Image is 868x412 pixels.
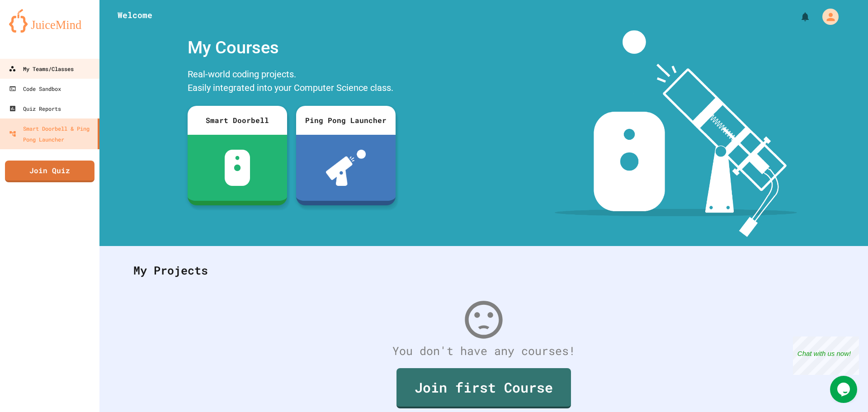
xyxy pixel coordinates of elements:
[830,376,859,403] iframe: chat widget
[9,123,94,145] div: Smart Doorbell & Ping Pong Launcher
[188,106,287,135] div: Smart Doorbell
[225,150,250,186] img: sdb-white.svg
[326,150,366,186] img: ppl-with-ball.png
[9,63,74,74] div: My Teams/Classes
[783,9,813,24] div: My Notifications
[9,103,61,114] div: Quiz Reports
[793,336,859,375] iframe: chat widget
[396,368,571,408] a: Join first Course
[5,161,94,182] a: Join Quiz
[183,65,400,99] div: Real-world coding projects. Easily integrated into your Computer Science class.
[813,6,841,27] div: My Account
[124,342,843,360] div: You don't have any courses!
[9,9,90,33] img: logo-orange.svg
[9,83,61,94] div: Code Sandbox
[183,30,400,65] div: My Courses
[296,106,396,135] div: Ping Pong Launcher
[124,253,843,288] div: My Projects
[555,30,797,237] img: banner-image-my-projects.png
